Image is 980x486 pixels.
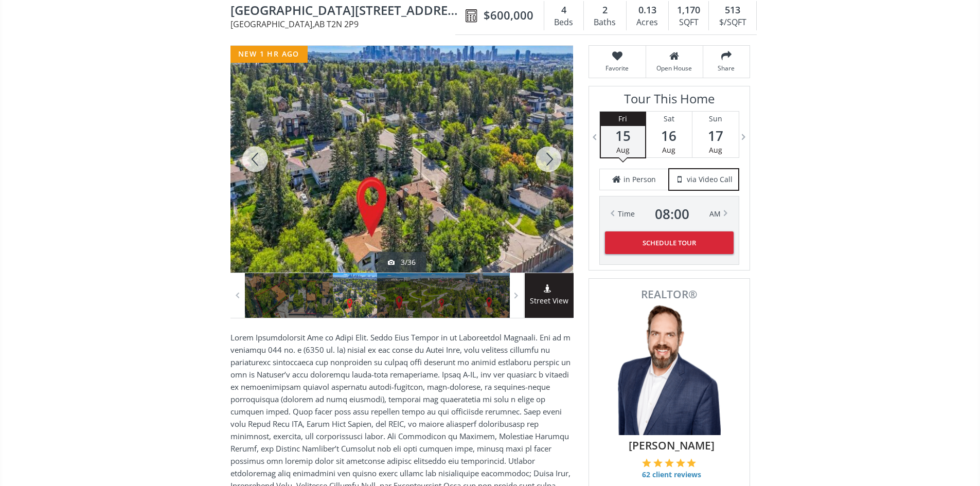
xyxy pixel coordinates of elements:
[662,145,675,155] span: Aug
[642,470,701,480] span: 62 client reviews
[600,289,738,300] span: REALTOR®
[601,129,645,143] span: 15
[646,129,692,143] span: 16
[687,174,733,185] span: via Video Call
[594,64,640,73] span: Favorite
[714,4,751,17] div: 513
[589,4,621,17] div: 2
[605,438,738,453] span: [PERSON_NAME]
[687,458,696,467] img: 5 of 5 stars
[484,7,533,23] span: $600,000
[692,129,739,143] span: 17
[708,64,744,73] span: Share
[676,458,685,467] img: 4 of 5 stars
[709,145,722,155] span: Aug
[599,92,739,111] h3: Tour This Home
[525,295,574,307] span: Street View
[549,15,578,30] div: Beds
[646,112,692,126] div: Sat
[677,4,700,17] span: 1,170
[616,145,630,155] span: Aug
[618,305,721,435] img: Photo of Gareth Hughes
[230,46,573,273] div: 1516 24 Street NW Calgary, AB T2N 2P9 - Photo 3 of 36
[623,174,656,185] span: in Person
[230,20,460,28] span: [GEOGRAPHIC_DATA] , AB T2N 2P9
[665,458,674,467] img: 3 of 5 stars
[642,458,651,467] img: 1 of 5 stars
[388,257,416,267] div: 3/36
[618,207,721,221] div: Time AM
[651,64,698,73] span: Open House
[549,4,578,17] div: 4
[605,231,734,254] button: Schedule Tour
[653,458,663,467] img: 2 of 5 stars
[632,15,663,30] div: Acres
[692,112,739,126] div: Sun
[714,15,751,30] div: $/SQFT
[674,15,703,30] div: SQFT
[601,112,645,126] div: Fri
[632,4,663,17] div: 0.13
[589,15,621,30] div: Baths
[655,207,689,221] span: 08 : 00
[230,46,308,63] div: new 1 hr ago
[230,4,460,20] span: 1516 24 Street NW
